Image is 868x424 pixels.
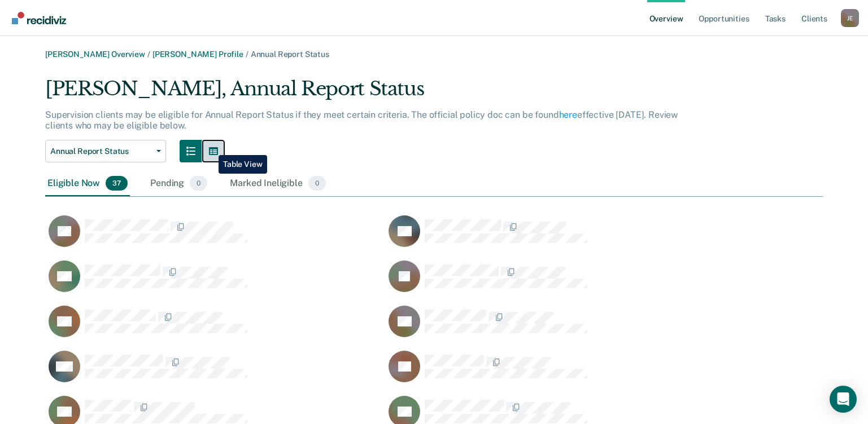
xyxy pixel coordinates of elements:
[45,305,385,350] div: CaseloadOpportunityCell-02624676
[45,77,696,109] div: [PERSON_NAME], Annual Report Status
[45,215,385,260] div: CaseloadOpportunityCell-01774509
[12,12,66,24] img: Recidiviz
[106,176,128,191] span: 37
[385,350,725,395] div: CaseloadOpportunityCell-02735253
[385,305,725,350] div: CaseloadOpportunityCell-02633248
[841,9,859,27] button: Profile dropdown button
[385,260,725,305] div: CaseloadOpportunityCell-02545477
[50,147,152,156] span: Annual Report Status
[190,176,207,191] span: 0
[145,50,152,59] span: /
[45,109,678,131] p: Supervision clients may be eligible for Annual Report Status if they meet certain criteria. The o...
[385,215,725,260] div: CaseloadOpportunityCell-01956024
[45,171,130,196] div: Eligible Now37
[559,109,577,120] a: here
[45,350,385,395] div: CaseloadOpportunityCell-02693787
[243,50,251,59] span: /
[148,171,210,196] div: Pending0
[228,171,328,196] div: Marked Ineligible0
[45,260,385,305] div: CaseloadOpportunityCell-02089574
[45,50,145,59] a: [PERSON_NAME] Overview
[251,50,329,59] span: Annual Report Status
[45,140,166,162] button: Annual Report Status
[152,50,243,59] a: [PERSON_NAME] Profile
[841,9,859,27] div: J E
[308,176,326,191] span: 0
[830,386,857,413] div: Open Intercom Messenger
